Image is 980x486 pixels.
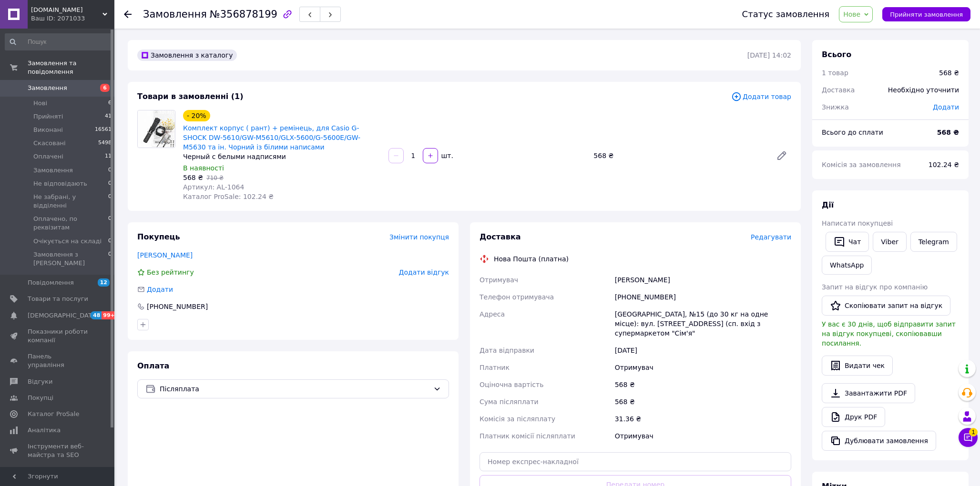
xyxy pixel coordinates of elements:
span: Комісія за замовлення [822,161,901,169]
img: Комплект корпус ( рант) + ремінець, для Casio G-SHOCK DW-5610/GW-M5610/GLX-5600/G-5600E/GW-M5630 ... [138,110,175,148]
span: Замовлення та повідомлення [28,59,114,76]
span: Отримувач [480,276,518,284]
span: Не відповідають [33,179,87,188]
span: Знижка [822,103,849,111]
span: Додати відгук [399,268,449,276]
span: Каталог ProSale [28,410,79,418]
div: Черный с белыми надписями [183,152,381,161]
span: 0 [108,237,112,246]
a: Друк PDF [822,407,885,427]
div: 568 ₴ [613,376,793,393]
span: Платник [480,364,510,371]
span: Телефон отримувача [480,293,554,301]
span: Прийняті [33,112,63,121]
span: Написати покупцеві [822,219,893,227]
div: 31.36 ₴ [613,410,793,427]
span: У вас є 30 днів, щоб відправити запит на відгук покупцеві, скопіювавши посилання. [822,320,956,347]
span: Всього до сплати [822,129,883,136]
div: [PHONE_NUMBER] [146,302,209,311]
span: Замовлення [143,9,207,20]
span: Повідомлення [28,278,74,287]
span: Оплачено, по реквізитам [33,215,108,232]
span: 48 [91,311,102,319]
span: Не забрані, у відділенні [33,193,108,210]
span: Адреса [480,310,505,318]
span: Без рейтингу [147,268,194,276]
span: Оплачені [33,152,63,161]
span: Прийняти замовлення [890,11,963,18]
span: 6 [100,84,110,92]
span: В наявності [183,164,224,172]
div: Повернутися назад [124,10,132,19]
button: Прийняти замовлення [882,7,970,21]
span: Дії [822,200,834,209]
div: Статус замовлення [742,10,830,19]
div: 568 ₴ [939,68,959,78]
span: 5498 [98,139,112,148]
span: Товари та послуги [28,295,88,303]
time: [DATE] 14:02 [747,51,791,59]
span: Комісія за післяплату [480,415,555,423]
button: Чат з покупцем1 [959,428,978,447]
span: Інструменти веб-майстра та SEO [28,442,88,459]
div: Необхідно уточнити [882,79,965,100]
span: Редагувати [751,233,791,241]
a: WhatsApp [822,256,872,275]
span: Доставка [480,232,521,241]
a: Telegram [910,232,957,252]
span: Виконані [33,126,63,134]
button: Дублювати замовлення [822,431,936,451]
div: Замовлення з каталогу [137,50,237,61]
span: [DEMOGRAPHIC_DATA] [28,311,98,320]
span: 0 [108,179,112,188]
span: Аналітика [28,426,61,435]
span: Платник комісії післяплати [480,432,575,440]
span: 11 [105,152,112,161]
span: Каталог ProSale: 102.24 ₴ [183,193,274,200]
span: Додати [147,286,173,293]
span: Показники роботи компанії [28,327,88,345]
span: 710 ₴ [206,175,224,181]
div: [PHONE_NUMBER] [613,288,793,306]
span: Замовлення з [PERSON_NAME] [33,250,108,268]
span: 1 товар [822,69,848,77]
span: №356878199 [210,9,277,20]
span: Панель управління [28,352,88,369]
span: Замовлення [28,84,67,92]
div: [PERSON_NAME] [613,271,793,288]
span: 12 [98,278,110,287]
span: Доставка [822,86,855,94]
button: Чат [826,232,869,252]
span: Дата відправки [480,347,534,354]
a: Редагувати [772,146,791,165]
span: Нове [843,10,860,18]
span: 0 [108,215,112,232]
span: 0 [108,250,112,268]
div: 568 ₴ [590,149,768,162]
span: 99+ [102,311,117,319]
span: Відгуки [28,377,52,386]
div: 568 ₴ [613,393,793,410]
span: 0 [108,193,112,210]
a: [PERSON_NAME] [137,251,193,259]
span: Товари в замовленні (1) [137,92,244,101]
span: Запит на відгук про компанію [822,283,928,291]
span: 41 [105,112,112,121]
span: Додати товар [731,91,791,102]
div: Отримувач [613,359,793,376]
span: Додати [933,103,959,111]
div: [GEOGRAPHIC_DATA], №15 (до 30 кг на одне місце): вул. [STREET_ADDRESS] (сп. вхід з супермаркетом ... [613,306,793,342]
div: Ваш ID: 2071033 [31,14,114,23]
span: Змінити покупця [389,233,449,241]
span: Післяплата [160,384,429,394]
span: Замовлення [33,166,73,175]
span: 6 [108,99,112,108]
span: Покупець [137,232,180,241]
div: шт. [439,151,454,160]
a: Комплект корпус ( рант) + ремінець, для Casio G-SHOCK DW-5610/GW-M5610/GLX-5600/G-5600E/GW-M5630 ... [183,124,360,151]
span: Покупці [28,394,53,402]
span: 0 [108,166,112,175]
span: Скасовані [33,139,66,148]
div: - 20% [183,110,210,121]
span: Patch.org.ua [31,6,102,14]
